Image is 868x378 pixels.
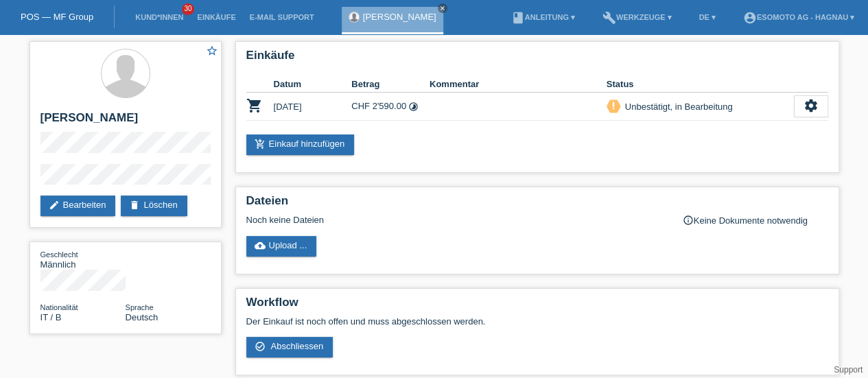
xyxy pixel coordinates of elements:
[243,13,321,21] a: E-Mail Support
[255,139,266,150] i: add_shopping_cart
[206,45,218,59] a: star_border
[621,99,733,114] div: Unbestätigt, in Bearbeitung
[21,12,93,22] a: POS — MF Group
[363,12,436,22] a: [PERSON_NAME]
[511,11,525,25] i: book
[351,93,430,121] td: CHF 2'590.00
[246,97,263,114] i: POSP00027759
[504,13,582,21] a: bookAnleitung ▾
[246,194,828,215] h2: Dateien
[834,365,863,375] a: Support
[246,296,828,316] h2: Workflow
[40,196,116,216] a: editBearbeiten
[206,45,218,57] i: star_border
[607,76,794,93] th: Status
[609,101,618,110] i: priority_high
[126,303,154,311] span: Sprache
[246,134,355,155] a: add_shopping_cartEinkauf hinzufügen
[408,102,419,112] i: Fixe Raten (12 Raten)
[246,49,828,69] h2: Einkäufe
[40,250,78,259] span: Geschlecht
[182,3,194,15] span: 30
[40,249,126,270] div: Männlich
[804,98,819,113] i: settings
[274,93,352,121] td: [DATE]
[246,337,333,357] a: check_circle_outline Abschliessen
[596,13,679,21] a: buildWerkzeuge ▾
[246,236,317,257] a: cloud_uploadUpload ...
[683,215,828,226] div: Keine Dokumente notwendig
[736,13,861,21] a: account_circleEsomoto AG - Hagnau ▾
[190,13,242,21] a: Einkäufe
[246,316,828,327] p: Der Einkauf ist noch offen und muss abgeschlossen werden.
[255,341,266,352] i: check_circle_outline
[40,312,62,322] span: Italien / B / 01.03.2020
[40,111,211,132] h2: [PERSON_NAME]
[351,76,430,93] th: Betrag
[129,200,140,211] i: delete
[274,76,352,93] th: Datum
[246,215,666,225] div: Noch keine Dateien
[128,13,190,21] a: Kund*innen
[126,312,159,322] span: Deutsch
[255,240,266,251] i: cloud_upload
[430,76,607,93] th: Kommentar
[270,341,323,351] span: Abschliessen
[438,3,447,13] a: close
[692,13,722,21] a: DE ▾
[439,5,446,12] i: close
[121,196,187,216] a: deleteLöschen
[602,11,616,25] i: build
[40,303,78,311] span: Nationalität
[743,11,757,25] i: account_circle
[49,200,60,211] i: edit
[683,215,694,226] i: info_outline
